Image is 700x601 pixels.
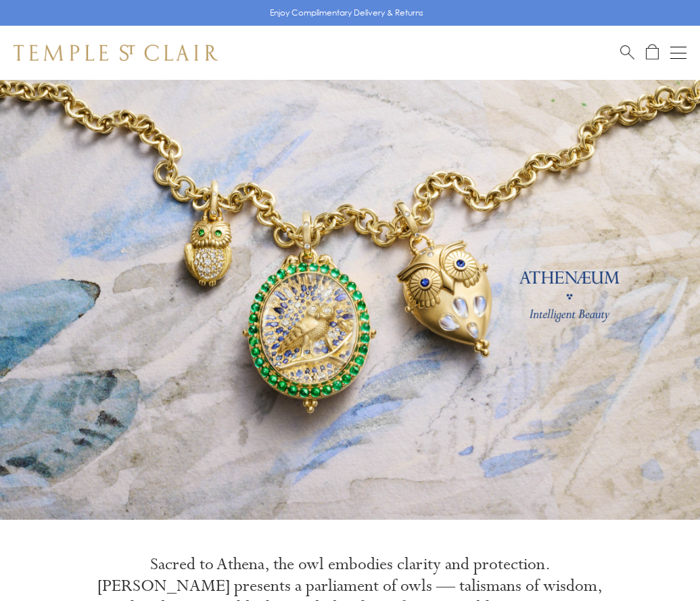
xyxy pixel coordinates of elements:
p: Enjoy Complimentary Delivery & Returns [270,6,423,20]
img: Temple St. Clair [14,45,218,61]
button: Open navigation [670,45,686,61]
a: Search [620,44,634,61]
a: Open Shopping Bag [646,44,659,61]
